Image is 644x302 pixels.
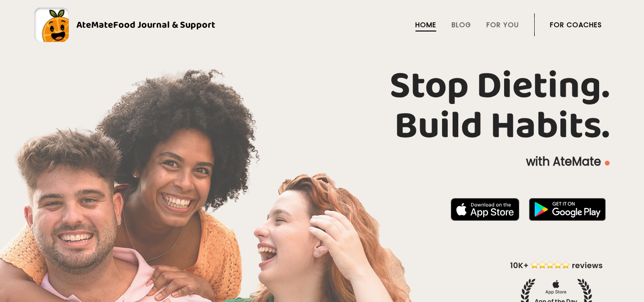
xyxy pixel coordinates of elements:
[34,66,610,146] h1: Stop Dieting. Build Habits.
[34,154,610,169] p: with AteMate
[415,21,436,29] a: Home
[486,21,519,29] a: For You
[550,21,602,29] a: For Coaches
[451,198,519,221] img: badge-download-apple.svg
[34,8,610,42] a: AteMateFood Journal & Support
[452,21,471,29] a: Blog
[529,198,606,221] img: badge-download-google.png
[113,17,215,32] span: Food Journal & Support
[69,17,215,32] div: AteMate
